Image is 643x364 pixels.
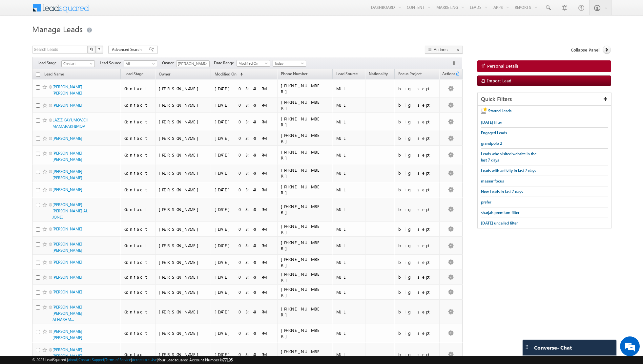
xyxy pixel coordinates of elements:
[124,102,152,108] div: Contact
[215,274,274,280] div: [DATE] 03:43 PM
[336,135,362,141] div: MJL
[52,305,82,322] a: [PERSON_NAME] [PERSON_NAME] ALHASHM...
[398,289,436,295] div: big sept
[481,168,536,173] span: Leads with activity in last 7 days
[215,330,274,336] div: [DATE] 03:43 PM
[159,72,170,76] span: Owner
[159,226,208,232] div: [PERSON_NAME]
[398,243,436,248] div: big sept
[159,86,208,92] div: [PERSON_NAME]
[278,70,311,79] a: Phone Number
[201,61,209,67] a: Show All Items
[159,289,208,295] div: [PERSON_NAME]
[159,243,208,248] div: [PERSON_NAME]
[124,71,143,76] span: Lead Stage
[237,60,270,67] a: Modified On
[336,71,358,76] span: Lead Source
[124,86,152,92] div: Contact
[95,46,103,54] button: ?
[214,60,237,66] span: Date Range
[273,60,304,66] span: Today
[52,136,82,141] a: [PERSON_NAME]
[481,189,523,194] span: New Leads in last 7 days
[281,223,323,235] div: [PHONE_NUMBER]
[52,151,82,162] a: [PERSON_NAME] [PERSON_NAME]
[124,135,152,141] div: Contact
[211,70,246,79] a: Modified On (sorted ascending)
[112,47,144,53] span: Advanced Search
[52,275,82,280] a: [PERSON_NAME]
[336,243,362,248] div: MJL
[52,242,82,253] a: [PERSON_NAME] [PERSON_NAME]
[398,135,436,141] div: big sept
[398,187,436,193] div: big sept
[52,84,82,96] a: [PERSON_NAME] [PERSON_NAME]
[281,286,323,298] div: [PHONE_NUMBER]
[41,71,67,79] a: Lead Name
[32,24,83,34] span: Manage Leads
[238,72,243,77] span: (sorted ascending)
[481,210,519,215] span: sharjah premium filter
[281,167,323,179] div: [PHONE_NUMBER]
[481,151,536,162] span: Leads who visited website in the last 7 days
[336,102,362,108] div: MJL
[52,226,82,231] a: [PERSON_NAME]
[215,72,237,76] span: Modified On
[488,108,511,113] span: Starred Leads
[336,274,362,280] div: MJL
[52,289,82,294] a: [PERSON_NAME]
[105,357,131,362] a: Terms of Service
[398,102,436,108] div: big sept
[100,60,124,66] span: Lead Source
[398,309,436,315] div: big sept
[61,60,95,67] a: Contact
[478,93,611,106] div: Quick Filters
[215,102,274,108] div: [DATE] 03:43 PM
[124,226,152,232] div: Contact
[124,259,152,265] div: Contact
[37,60,61,66] span: Lead Stage
[215,170,274,176] div: [DATE] 03:43 PM
[336,309,362,315] div: MJL
[159,259,208,265] div: [PERSON_NAME]
[124,330,152,336] div: Contact
[481,141,502,146] span: grandpolo 2
[440,70,455,79] span: Actions
[124,60,157,67] a: All
[215,152,274,158] div: [DATE] 03:43 PM
[398,330,436,336] div: big sept
[159,170,208,176] div: [PERSON_NAME]
[398,274,436,280] div: big sept
[281,306,323,318] div: [PHONE_NUMBER]
[395,70,425,79] a: Focus Project
[159,187,208,193] div: [PERSON_NAME]
[215,187,274,193] div: [DATE] 03:43 PM
[215,259,274,265] div: [DATE] 03:43 PM
[336,352,362,357] div: MJL
[365,70,391,79] a: Nationality
[176,60,210,67] input: Type to Search
[398,170,436,176] div: big sept
[571,47,599,53] span: Collapse Panel
[369,71,388,76] span: Nationality
[398,352,436,357] div: big sept
[90,48,93,51] img: Search
[534,345,572,351] span: Converse - Chat
[398,119,436,125] div: big sept
[68,357,77,362] a: About
[124,274,152,280] div: Contact
[336,330,362,336] div: MJL
[159,135,208,141] div: [PERSON_NAME]
[98,47,101,52] span: ?
[336,170,362,176] div: MJL
[62,61,93,67] span: Contact
[158,357,233,362] span: Your Leadsquared Account Number is
[215,226,274,232] div: [DATE] 03:43 PM
[124,352,152,357] div: Contact
[32,357,233,363] span: © 2025 LeadSquared | | | | |
[159,206,208,212] div: [PERSON_NAME]
[481,179,504,183] span: masaar focus
[281,271,323,283] div: [PHONE_NUMBER]
[36,73,40,77] input: Check all records
[159,274,208,280] div: [PERSON_NAME]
